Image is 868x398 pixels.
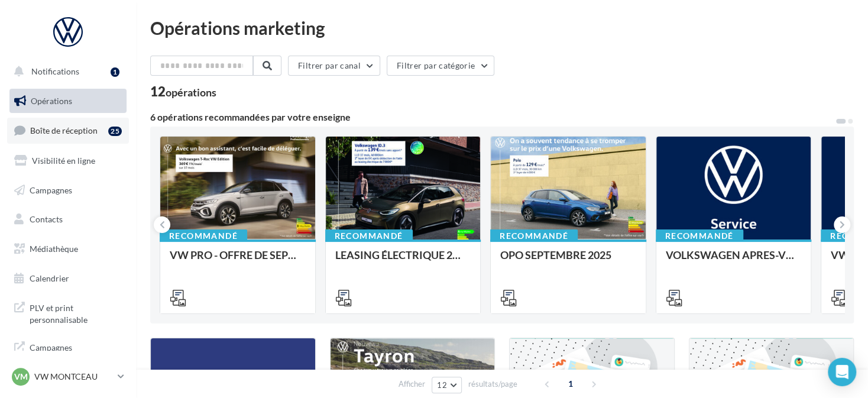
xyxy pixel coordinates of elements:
a: VM VW MONTCEAU [9,365,127,388]
span: Médiathèque [30,244,78,254]
div: Open Intercom Messenger [828,358,856,386]
span: VM [14,371,28,383]
div: 25 [108,127,122,136]
span: Opérations [31,96,72,106]
button: 12 [432,377,462,393]
div: OPO SEPTEMBRE 2025 [500,249,636,273]
span: Afficher [399,378,425,390]
div: Recommandé [656,229,743,242]
div: Recommandé [325,229,413,242]
div: Recommandé [160,229,247,242]
span: Visibilité en ligne [32,156,95,166]
div: 1 [111,67,119,77]
a: Boîte de réception25 [7,118,129,143]
a: Visibilité en ligne [7,148,129,173]
div: Opérations marketing [150,19,854,37]
span: Boîte de réception [30,125,98,135]
button: Notifications 1 [7,59,124,84]
div: opérations [166,87,216,98]
div: LEASING ÉLECTRIQUE 2025 [335,249,471,273]
p: VW MONTCEAU [34,371,113,383]
button: Filtrer par canal [288,56,380,76]
a: Calendrier [7,266,129,291]
div: 12 [150,85,216,98]
a: Contacts [7,207,129,232]
span: Campagnes [30,185,72,195]
div: Recommandé [490,229,578,242]
div: VOLKSWAGEN APRES-VENTE [666,249,802,273]
a: PLV et print personnalisable [7,295,129,330]
span: Campagnes DataOnDemand [30,339,122,365]
span: Calendrier [30,273,69,283]
div: 6 opérations recommandées par votre enseigne [150,112,835,122]
span: résultats/page [468,378,517,390]
a: Opérations [7,89,129,114]
a: Campagnes DataOnDemand [7,335,129,370]
span: Notifications [31,66,79,76]
div: VW PRO - OFFRE DE SEPTEMBRE 25 [170,249,306,273]
a: Campagnes [7,178,129,203]
a: Médiathèque [7,237,129,261]
span: 12 [437,380,447,390]
span: 1 [561,374,580,393]
span: PLV et print personnalisable [30,300,122,325]
button: Filtrer par catégorie [387,56,494,76]
span: Contacts [30,214,63,224]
